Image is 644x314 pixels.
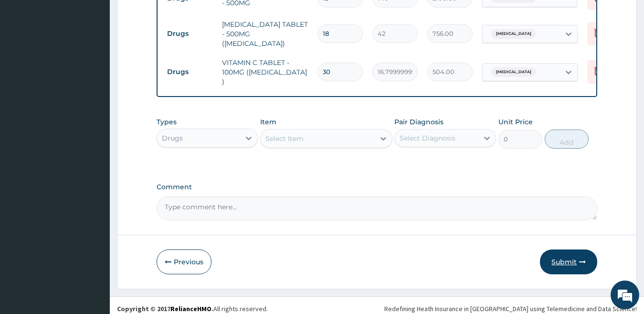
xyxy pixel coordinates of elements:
[384,304,637,314] div: Redefining Heath Insurance in [GEOGRAPHIC_DATA] using Telemedicine and Data Science!
[157,118,177,126] label: Types
[157,249,211,274] button: Previous
[540,249,597,274] button: Submit
[162,133,183,143] div: Drugs
[162,63,217,81] td: Drugs
[18,48,39,72] img: d_794563401_company_1708531726252_794563401
[260,117,276,127] label: Item
[117,304,213,313] strong: Copyright © 2017 .
[491,67,536,77] span: [MEDICAL_DATA]
[491,29,536,39] span: [MEDICAL_DATA]
[400,133,455,143] div: Select Diagnosis
[5,211,182,244] textarea: Type your message and hit 'Enter'
[162,25,217,43] td: Drugs
[170,304,211,313] a: RelianceHMO
[217,15,313,53] td: [MEDICAL_DATA] TABLET - 500MG ([MEDICAL_DATA])
[157,5,179,28] div: Minimize live chat window
[157,183,598,191] label: Comment
[265,134,304,143] div: Select Item
[50,54,160,66] div: Chat with us now
[394,117,443,127] label: Pair Diagnosis
[545,130,589,149] button: Add
[55,95,132,192] span: We're online!
[217,53,313,91] td: VITAMIN C TABLET - 100MG ([MEDICAL_DATA] )
[498,117,533,127] label: Unit Price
